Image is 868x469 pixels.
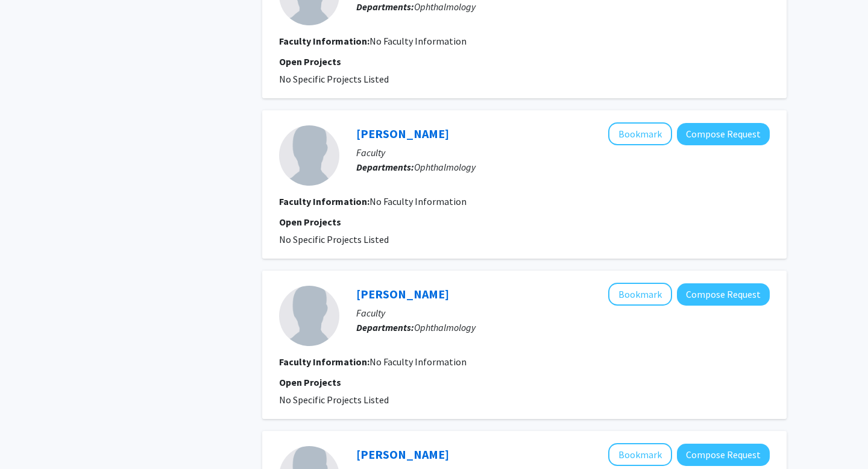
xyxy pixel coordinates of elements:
[414,161,476,173] span: Ophthalmology
[279,394,389,406] span: No Specific Projects Listed
[356,126,449,141] a: [PERSON_NAME]
[279,195,370,207] b: Faculty Information:
[356,447,449,462] a: [PERSON_NAME]
[370,195,467,207] span: No Faculty Information
[414,1,476,13] span: Ophthalmology
[608,443,672,466] button: Add Jordan Deaner to Bookmarks
[677,444,770,466] button: Compose Request to Jordan Deaner
[356,1,414,13] b: Departments:
[414,321,476,333] span: Ophthalmology
[279,375,770,389] p: Open Projects
[370,356,467,368] span: No Faculty Information
[356,286,449,301] a: [PERSON_NAME]
[677,123,770,145] button: Compose Request to Reza Razeghinejad
[279,54,770,69] p: Open Projects
[279,356,370,368] b: Faculty Information:
[279,73,389,85] span: No Specific Projects Listed
[356,145,770,160] p: Faculty
[279,215,770,229] p: Open Projects
[279,35,370,47] b: Faculty Information:
[677,283,770,306] button: Compose Request to Barry Wasserman
[356,161,414,173] b: Departments:
[370,35,467,47] span: No Faculty Information
[279,233,389,245] span: No Specific Projects Listed
[608,283,672,306] button: Add Barry Wasserman to Bookmarks
[608,122,672,145] button: Add Reza Razeghinejad to Bookmarks
[356,306,770,320] p: Faculty
[9,415,51,460] iframe: Chat
[356,321,414,333] b: Departments:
